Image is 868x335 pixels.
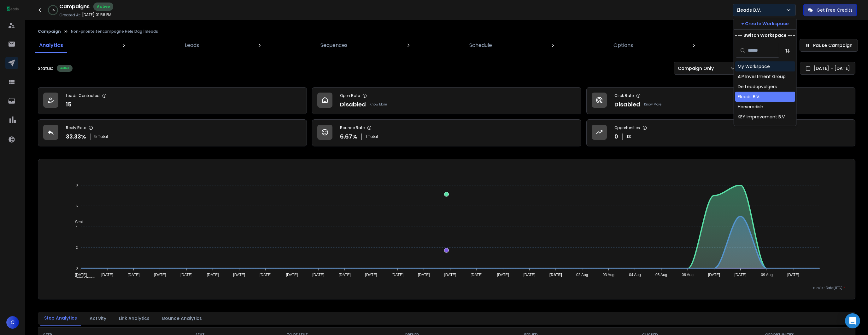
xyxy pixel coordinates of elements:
[39,42,63,49] p: Analytics
[614,93,634,98] p: Click Rate
[6,316,19,329] button: C
[35,38,67,53] a: Analytics
[368,134,378,139] span: Total
[76,204,78,208] tspan: 6
[66,125,86,130] p: Reply Rate
[741,20,789,27] p: + Create Workspace
[340,93,360,98] p: Open Rate
[154,273,166,277] tspan: [DATE]
[48,286,845,290] p: x-axis : Date(UTC)
[38,65,53,71] p: Status:
[614,132,618,141] p: 0
[738,124,756,130] div: Leadyou
[392,273,404,277] tspan: [DATE]
[66,93,100,98] p: Leads Contacted
[614,100,640,109] p: Disabled
[320,42,348,49] p: Sequences
[737,7,764,13] p: Eleads B.V.
[40,311,81,326] button: Step Analytics
[549,273,562,277] tspan: [DATE]
[76,225,78,229] tspan: 4
[94,134,97,139] span: 5
[233,273,245,277] tspan: [DATE]
[82,12,111,17] p: [DATE] 01:56 PM
[52,8,55,12] p: 1 %
[735,273,747,277] tspan: [DATE]
[845,313,860,328] div: Open Intercom Messenger
[629,273,641,277] tspan: 04 Aug
[38,87,307,114] a: Leads Contacted15
[708,273,720,277] tspan: [DATE]
[260,273,272,277] tspan: [DATE]
[38,119,307,146] a: Reply Rate33.33%5Total
[98,134,108,139] span: Total
[340,100,366,109] p: Disabled
[678,65,716,71] p: Campaign Only
[76,183,78,187] tspan: 8
[781,44,794,57] button: Sort by Sort A-Z
[738,114,786,120] div: KEY Improvement B.V.
[738,104,763,110] div: Horseradish
[6,6,19,11] img: logo
[180,273,192,277] tspan: [DATE]
[800,62,855,75] button: [DATE] - [DATE]
[86,311,110,325] button: Activity
[469,42,492,49] p: Schedule
[366,134,367,139] span: 1
[524,273,536,277] tspan: [DATE]
[738,63,770,70] div: My Workspace
[370,102,387,107] p: Know More
[444,273,456,277] tspan: [DATE]
[76,246,78,249] tspan: 2
[471,273,483,277] tspan: [DATE]
[340,125,365,130] p: Bounce Rate
[181,38,203,53] a: Leads
[340,132,357,141] p: 6.67 %
[614,125,640,130] p: Opportunities
[610,38,637,53] a: Options
[586,119,855,146] a: Opportunities0$0
[738,94,760,100] div: Eleads B.V.
[207,273,219,277] tspan: [DATE]
[735,32,795,38] p: --- Switch Workspace ---
[313,273,325,277] tspan: [DATE]
[418,273,430,277] tspan: [DATE]
[115,311,153,325] button: Link Analytics
[365,273,377,277] tspan: [DATE]
[787,273,799,277] tspan: [DATE]
[101,273,113,277] tspan: [DATE]
[38,29,61,34] button: Campaign
[682,273,694,277] tspan: 06 Aug
[71,29,158,34] p: Non-prioriteitencampagne Hele Dag | Eleads
[317,38,351,53] a: Sequences
[59,13,81,18] p: Created At:
[586,87,855,114] a: Click RateDisabledKnow More
[803,4,857,16] button: Get Free Credits
[576,273,588,277] tspan: 02 Aug
[128,273,140,277] tspan: [DATE]
[158,311,206,325] button: Bounce Analytics
[312,119,581,146] a: Bounce Rate6.67%1Total
[76,266,78,270] tspan: 0
[613,42,633,49] p: Options
[70,276,95,280] span: Total Opens
[761,273,773,277] tspan: 09 Aug
[626,134,631,139] p: $ 0
[466,38,496,53] a: Schedule
[339,273,351,277] tspan: [DATE]
[817,7,853,13] p: Get Free Credits
[70,220,83,224] span: Sent
[286,273,298,277] tspan: [DATE]
[66,132,86,141] p: 33.33 %
[185,42,199,49] p: Leads
[644,102,661,107] p: Know More
[57,65,73,72] div: Active
[738,73,786,80] div: AIP Investment Group
[738,83,777,90] div: De Leadopvolgers
[75,273,87,277] tspan: [DATE]
[603,273,614,277] tspan: 03 Aug
[59,3,90,10] h1: Campaigns
[66,100,72,109] p: 15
